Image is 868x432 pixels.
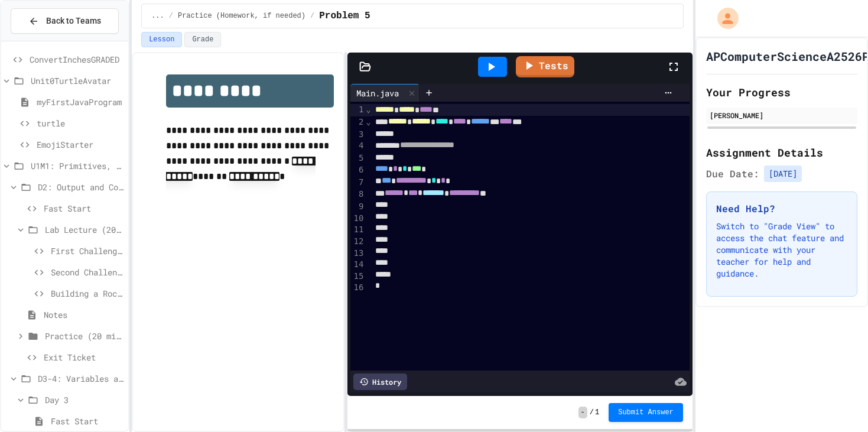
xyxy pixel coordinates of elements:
[365,117,371,126] span: Fold line
[716,202,847,216] h3: Need Help?
[710,110,854,121] div: [PERSON_NAME]
[310,11,314,21] span: /
[45,330,123,342] span: Practice (20 mins)
[350,213,365,225] div: 10
[38,372,123,385] span: D3-4: Variables and Input
[30,53,123,66] span: ConvertInchesGRADED
[716,220,847,280] p: Switch to "Grade View" to access the chat feature and communicate with your teacher for help and ...
[350,236,365,248] div: 12
[51,287,123,300] span: Building a Rocket (ASCII Art)
[353,373,407,390] div: History
[37,117,123,129] span: turtle
[46,15,101,27] span: Back to Teams
[350,116,365,129] div: 2
[350,140,365,152] div: 4
[178,11,305,21] span: Practice (Homework, if needed)
[45,223,123,236] span: Lab Lecture (20 mins)
[578,407,587,418] span: -
[706,84,857,100] h2: Your Progress
[350,259,365,271] div: 14
[516,56,574,77] a: Tests
[169,11,173,21] span: /
[151,11,164,21] span: ...
[350,224,365,236] div: 11
[350,248,365,259] div: 13
[11,8,119,34] button: Back to Teams
[38,181,123,193] span: D2: Output and Compiling Code
[31,160,123,172] span: U1M1: Primitives, Variables, Basic I/O
[44,202,123,215] span: Fast Start
[590,408,594,417] span: /
[706,144,857,161] h2: Assignment Details
[706,167,759,181] span: Due Date:
[609,403,683,422] button: Submit Answer
[365,105,371,114] span: Fold line
[37,96,123,108] span: myFirstJavaProgram
[44,351,123,363] span: Exit Ticket
[51,245,123,257] span: First Challenge - Manual Column Alignment
[350,87,405,99] div: Main.java
[350,189,365,201] div: 8
[350,282,365,294] div: 16
[31,74,123,87] span: Unit0TurtleAvatar
[350,129,365,141] div: 3
[44,308,123,321] span: Notes
[350,164,365,177] div: 6
[350,201,365,213] div: 9
[705,5,742,32] div: My Account
[141,32,182,47] button: Lesson
[45,394,123,406] span: Day 3
[37,138,123,151] span: EmojiStarter
[350,84,420,102] div: Main.java
[595,408,599,417] span: 1
[51,415,123,427] span: Fast Start
[764,165,802,182] span: [DATE]
[184,32,221,47] button: Grade
[618,408,674,417] span: Submit Answer
[350,177,365,189] div: 7
[319,9,370,23] span: Problem 5
[350,271,365,282] div: 15
[51,266,123,278] span: Second Challenge - Special Characters
[350,152,365,164] div: 5
[350,104,365,116] div: 1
